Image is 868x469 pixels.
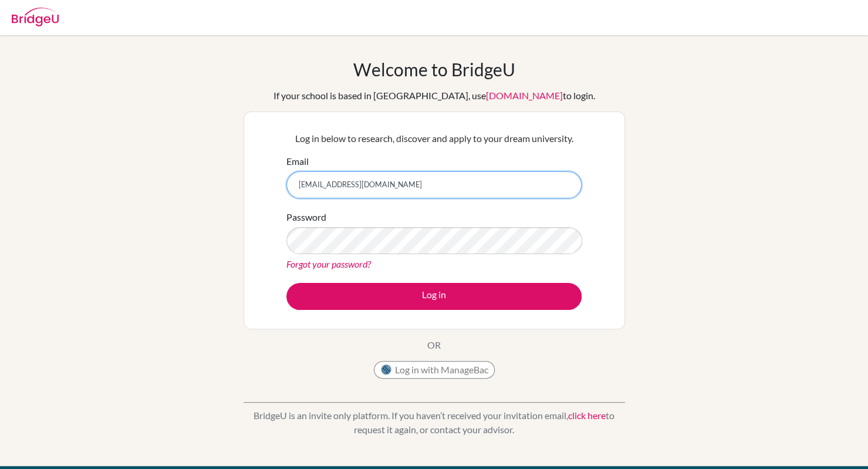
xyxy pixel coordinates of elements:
[273,89,595,103] div: If your school is based in [GEOGRAPHIC_DATA], use to login.
[427,338,441,352] p: OR
[286,283,582,310] button: Log in
[286,210,326,224] label: Password
[286,131,582,146] p: Log in below to research, discover and apply to your dream university.
[12,8,59,26] img: Bridge-U
[374,361,495,379] button: Log in with ManageBac
[486,90,563,101] a: [DOMAIN_NAME]
[353,59,515,80] h1: Welcome to BridgeU
[244,409,625,437] p: BridgeU is an invite only platform. If you haven’t received your invitation email, to request it ...
[286,154,309,168] label: Email
[568,410,606,421] a: click here
[286,258,371,269] a: Forgot your password?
